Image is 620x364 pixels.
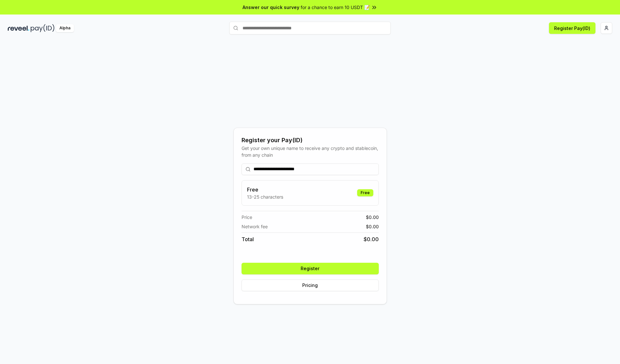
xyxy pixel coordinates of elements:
[357,189,373,196] div: Free
[549,22,595,34] button: Register Pay(ID)
[242,280,379,291] button: Pricing
[247,186,283,193] h3: Free
[31,24,55,32] img: pay_id
[56,24,74,32] div: Alpha
[8,24,29,32] img: reveel_dark
[242,214,252,221] span: Price
[242,263,379,274] button: Register
[242,235,254,243] span: Total
[243,4,299,11] span: Answer our quick survey
[366,214,379,221] span: $ 0.00
[364,235,379,243] span: $ 0.00
[242,223,268,230] span: Network fee
[242,145,379,158] div: Get your own unique name to receive any crypto and stablecoin, from any chain
[247,193,283,200] p: 13-25 characters
[366,223,379,230] span: $ 0.00
[301,4,370,11] span: for a chance to earn 10 USDT 📝
[242,136,379,145] div: Register your Pay(ID)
